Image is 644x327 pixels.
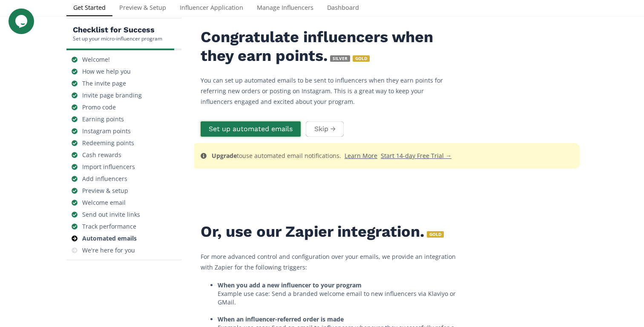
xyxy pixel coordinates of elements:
[82,234,137,243] div: Automated emails
[201,29,456,65] h2: Congratulate influencers when they earn points.
[73,35,162,42] div: Set up your micro-influencer program
[82,91,142,100] div: Invite page branding
[424,221,444,241] a: GOLD
[73,25,162,35] h5: Checklist for Success
[218,281,362,289] strong: When you add a new influencer to your program
[353,55,370,62] span: GOLD
[201,222,456,241] h2: Or, use our Zapier integration.
[328,45,350,66] a: SILVER
[306,121,343,137] button: Skip →
[82,163,135,171] div: Import influencers
[82,115,124,123] div: Earning points
[82,210,140,219] div: Send out invite links
[345,152,377,160] a: Learn More
[201,251,456,272] p: For more advanced control and configuration over your emails, we provide an integration with Zapi...
[82,186,128,195] div: Preview & setup
[212,152,451,160] span: to use automated email notifications.
[82,103,116,112] div: Promo code
[212,152,237,160] strong: Upgrade
[199,120,302,138] button: Set up automated emails
[82,139,134,147] div: Redeeming points
[82,198,126,207] div: Welcome email
[201,75,456,107] p: You can set up automated emails to be sent to influencers when they earn points for referring new...
[427,231,444,238] span: GOLD
[82,55,110,64] div: Welcome!
[330,55,350,62] span: SILVER
[82,67,131,76] div: How we help you
[82,151,121,159] div: Cash rewards
[218,281,456,307] li: Example use case: Send a branded welcome email to new influencers via Klaviyo or GMail.
[82,127,131,135] div: Instagram points
[82,222,136,231] div: Track performance
[82,79,126,88] div: The invite page
[82,175,127,183] div: Add influencers
[218,315,344,323] strong: When an influencer-referred order is made
[350,45,370,66] a: GOLD
[381,152,451,160] a: Start 14-day Free Trial →
[9,9,36,34] iframe: chat widget
[82,246,135,255] div: We're here for you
